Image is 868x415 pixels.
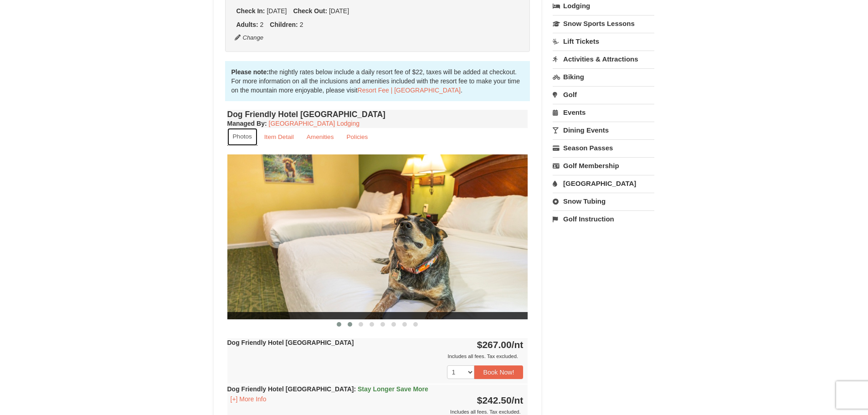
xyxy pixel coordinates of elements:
span: $242.50 [477,395,512,405]
a: Dining Events [553,122,654,138]
a: Golf [553,86,654,103]
a: Golf Instruction [553,210,654,227]
span: [DATE] [329,7,349,15]
a: Season Passes [553,139,654,156]
a: Resort Fee | [GEOGRAPHIC_DATA] [358,87,461,94]
a: Photos [227,128,257,146]
strong: Dog Friendly Hotel [GEOGRAPHIC_DATA] [227,339,354,346]
strong: Dog Friendly Hotel [GEOGRAPHIC_DATA] [227,385,428,393]
a: Activities & Attractions [553,51,654,67]
strong: $267.00 [477,339,524,350]
strong: Adults: [236,21,258,28]
span: 2 [260,21,264,28]
small: Policies [346,133,368,140]
a: Snow Sports Lessons [553,15,654,32]
span: : [354,385,356,393]
small: Item Detail [264,133,294,140]
button: Change [234,33,264,43]
button: Book Now! [474,365,524,379]
span: 2 [300,21,303,28]
a: Policies [340,128,374,146]
strong: Please note: [231,68,269,76]
small: Amenities [307,133,334,140]
span: Managed By [227,120,265,127]
a: Lift Tickets [553,33,654,50]
a: Snow Tubing [553,193,654,210]
button: [+] More Info [227,394,270,404]
div: Includes all fees. Tax excluded. [227,352,524,361]
strong: Check In: [236,7,265,15]
a: Events [553,104,654,121]
strong: Check Out: [293,7,327,15]
span: /nt [512,339,524,350]
span: /nt [512,395,524,405]
h4: Dog Friendly Hotel [GEOGRAPHIC_DATA] [227,110,528,119]
span: Stay Longer Save More [358,385,428,393]
a: [GEOGRAPHIC_DATA] Lodging [269,120,360,127]
span: [DATE] [267,7,287,15]
strong: Children: [270,21,298,28]
a: [GEOGRAPHIC_DATA] [553,175,654,192]
img: 18876286-336-12a840d7.jpg [227,154,528,319]
strong: : [227,120,267,127]
a: Golf Membership [553,157,654,174]
a: Biking [553,68,654,85]
small: Photos [233,133,252,140]
a: Amenities [301,128,340,146]
a: Item Detail [258,128,300,146]
div: the nightly rates below include a daily resort fee of $22, taxes will be added at checkout. For m... [225,61,530,101]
